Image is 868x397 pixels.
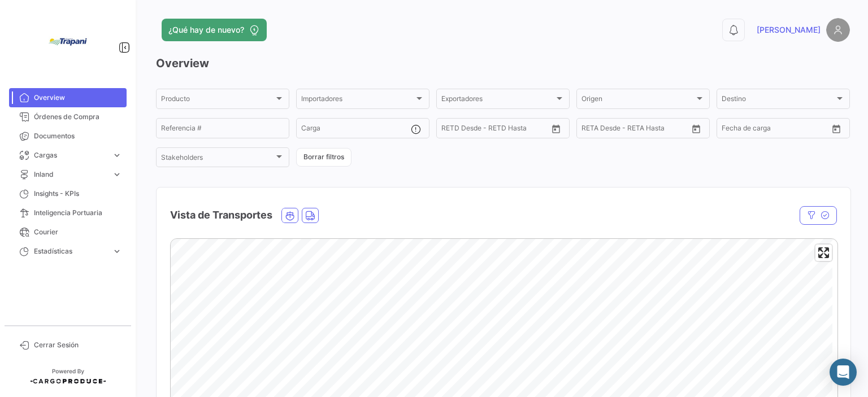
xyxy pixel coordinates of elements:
[34,340,122,350] span: Cerrar Sesión
[34,227,122,237] span: Courier
[722,126,742,134] input: Desde
[828,120,845,137] button: Open calendar
[161,155,274,163] span: Stakeholders
[34,131,122,141] span: Documentos
[9,126,127,146] a: Documentos
[9,107,127,126] a: Órdenes de Compra
[34,246,107,256] span: Estadísticas
[757,24,821,36] span: [PERSON_NAME]
[34,112,122,122] span: Órdenes de Compra
[9,184,127,203] a: Insights - KPIs
[441,97,554,104] span: Exportadores
[581,126,602,134] input: Desde
[750,126,801,134] input: Hasta
[34,208,122,218] span: Inteligencia Portuaria
[162,19,267,41] button: ¿Qué hay de nuevo?
[441,126,462,134] input: Desde
[9,223,127,242] a: Courier
[688,120,705,137] button: Open calendar
[830,359,857,386] div: Abrir Intercom Messenger
[296,148,351,167] button: Borrar filtros
[815,245,832,261] button: Enter fullscreen
[282,208,298,223] button: Ocean
[722,97,835,104] span: Destino
[112,150,122,160] span: expand_more
[34,169,107,180] span: Inland
[156,55,850,71] h3: Overview
[548,120,565,137] button: Open calendar
[161,97,274,104] span: Producto
[34,93,122,103] span: Overview
[112,169,122,180] span: expand_more
[470,126,520,134] input: Hasta
[581,97,695,104] span: Origen
[9,203,127,223] a: Inteligencia Portuaria
[301,97,414,104] span: Importadores
[112,246,122,256] span: expand_more
[40,14,96,70] img: bd005829-9598-4431-b544-4b06bbcd40b2.jpg
[34,150,107,160] span: Cargas
[170,207,272,223] h4: Vista de Transportes
[826,18,850,42] img: placeholder-user.png
[9,88,127,107] a: Overview
[34,189,122,199] span: Insights - KPIs
[168,24,244,36] span: ¿Qué hay de nuevo?
[610,126,661,134] input: Hasta
[302,208,318,223] button: Land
